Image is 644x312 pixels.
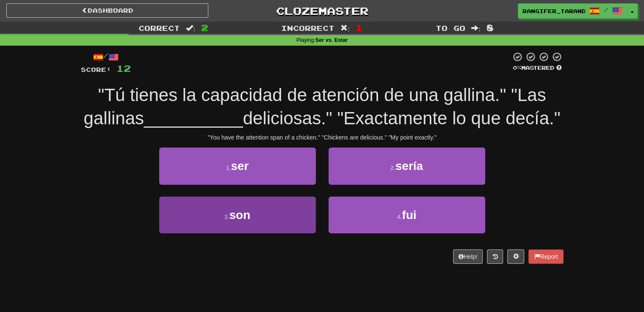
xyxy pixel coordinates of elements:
span: 8 [486,22,494,33]
div: / [81,52,131,62]
button: Round history (alt+y) [487,249,503,264]
div: "You have the attention span of a chicken." "Chickens are delicious." "My point exactly." [81,133,564,142]
span: : [340,25,350,32]
span: Correct [138,24,180,32]
span: Score: [81,66,111,73]
span: deliciosas." "Exactamente lo que decía." [243,108,561,128]
span: 2 [201,22,208,33]
button: 2.sería [329,148,485,184]
small: 1 . [226,164,231,171]
span: 0 % [513,64,521,71]
strong: Ser vs. Estar [315,37,348,43]
small: 3 . [224,213,229,220]
small: 2 . [390,164,395,171]
span: fui [402,208,416,222]
div: Mastered [511,64,564,72]
small: 4 . [397,213,402,220]
a: Clozemaster [221,3,423,18]
span: / [604,7,608,13]
span: 12 [116,63,131,74]
span: __________ [144,108,243,128]
span: "Tú tienes la capacidad de atención de una gallina." "Las gallinas [84,85,546,128]
button: 1.ser [159,148,316,184]
button: 3.son [159,197,316,233]
a: rangifer_tarandus / [518,3,627,19]
span: Incorrect [281,24,334,32]
button: 4.fui [329,197,485,233]
span: son [229,208,250,222]
span: ser [231,159,249,172]
button: Help! [453,249,483,264]
button: Report [528,249,563,264]
a: Dashboard [6,3,208,18]
span: : [186,25,195,32]
span: rangifer_tarandus [522,7,585,15]
span: sería [395,159,423,172]
span: 1 [356,22,363,33]
span: : [471,25,481,32]
span: To go [436,24,465,32]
